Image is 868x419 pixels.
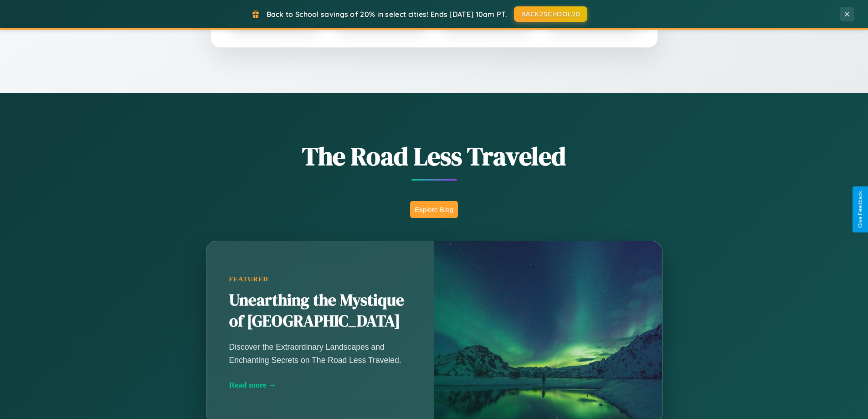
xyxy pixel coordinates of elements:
[410,201,458,218] button: Explore Blog
[267,10,507,19] span: Back to School savings of 20% in select cities! Ends [DATE] 10am PT.
[229,275,411,283] div: Featured
[229,380,411,390] div: Read more →
[229,341,411,366] p: Discover the Extraordinary Landscapes and Enchanting Secrets on The Road Less Traveled.
[229,290,411,332] h2: Unearthing the Mystique of [GEOGRAPHIC_DATA]
[857,191,863,228] div: Give Feedback
[161,139,708,174] h1: The Road Less Traveled
[514,6,587,22] button: BACK2SCHOOL20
